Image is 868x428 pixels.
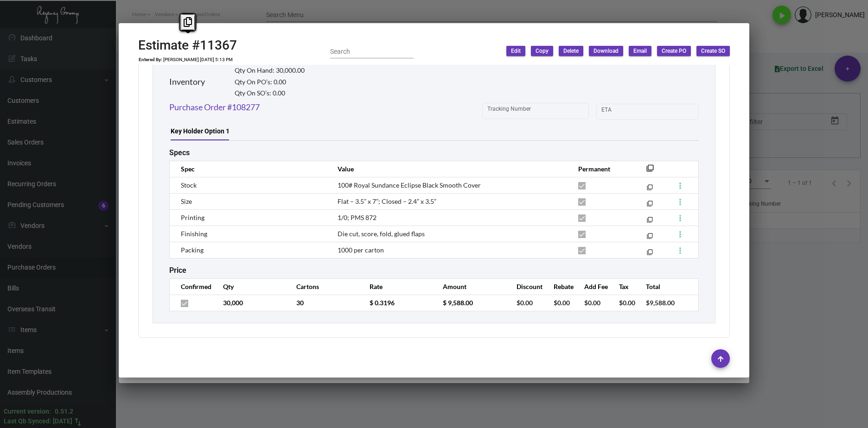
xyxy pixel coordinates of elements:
mat-icon: filter_none [647,235,653,241]
th: Discount [507,278,544,295]
button: Email [629,46,651,56]
span: Delete [563,47,579,55]
input: Start date [601,108,630,115]
button: Delete [559,46,583,56]
span: Finishing [181,230,207,238]
span: Size [181,197,192,205]
th: Total [637,278,677,295]
mat-icon: filter_none [647,219,653,225]
th: Rebate [544,278,575,295]
th: Cartons [287,278,360,295]
th: Confirmed [170,278,214,295]
span: Printing [181,214,204,221]
button: Download [589,46,623,56]
span: $9,588.00 [646,299,675,307]
span: 1000 per carton [338,246,384,254]
a: Purchase Order #108277 [169,101,260,113]
input: End date [638,108,683,115]
span: Download [594,47,619,55]
span: Email [633,47,647,55]
th: Permanent [569,161,632,177]
th: Value [328,161,569,177]
button: Edit [506,46,525,56]
h2: Specs [169,148,190,157]
a: Key Holder [169,53,222,65]
button: Create SO [696,46,730,56]
span: $0.00 [619,299,635,307]
th: Rate [360,278,434,295]
th: Add Fee [575,278,610,295]
mat-icon: filter_none [646,167,654,175]
span: Create SO [701,47,725,55]
div: Last Qb Synced: [DATE] [4,416,72,426]
span: $0.00 [554,299,570,307]
i: Copy [184,17,192,27]
th: Spec [170,161,328,177]
span: Copy [536,47,549,55]
h2: Price [169,266,186,275]
span: $0.00 [517,299,533,307]
div: Current version: [4,407,51,416]
span: Edit [511,47,521,55]
h2: Estimate #11367 [138,38,237,53]
div: Key Holder Option 1 [171,126,230,136]
th: Tax [610,278,637,295]
span: Packing [181,246,204,254]
span: Flat – 3.5” x 7”; Closed – 2.4” x 3.5” [338,197,436,205]
td: Entered By: [138,57,163,63]
h2: Qty On PO’s: 0.00 [235,78,305,86]
span: 100# Royal Sundance Eclipse Black Smooth Cover [338,181,481,189]
mat-icon: filter_none [647,202,653,208]
span: Die cut, score, fold, glued flaps [338,230,425,238]
th: Qty [214,278,287,295]
div: 0.51.2 [55,407,73,416]
h2: Inventory [169,77,205,87]
span: 1/0; PMS 872 [338,214,377,221]
mat-icon: filter_none [647,251,653,257]
span: Create PO [662,47,686,55]
th: Amount [434,278,507,295]
button: Copy [531,46,553,56]
mat-icon: filter_none [647,186,653,192]
td: [PERSON_NAME] [DATE] 5:13 PM [163,57,233,63]
h2: Qty On Hand: 30,000.00 [235,67,305,75]
h2: Qty On SO’s: 0.00 [235,89,305,97]
button: Create PO [657,46,691,56]
span: Stock [181,181,197,189]
span: $0.00 [584,299,600,307]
